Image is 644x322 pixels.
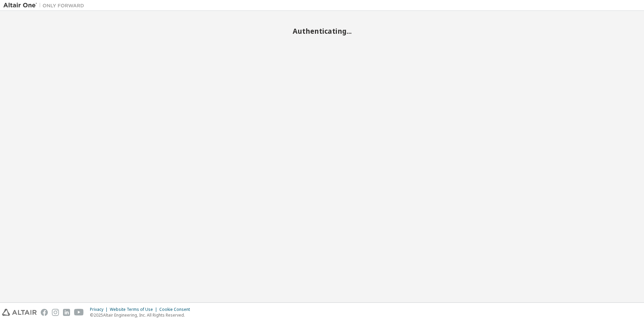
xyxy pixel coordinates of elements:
[90,307,110,312] div: Privacy
[52,309,59,316] img: instagram.svg
[90,312,194,318] p: © 2025 Altair Engineering, Inc. All Rights Reserved.
[2,309,37,316] img: altair_logo.svg
[3,2,88,9] img: Altair One
[3,27,641,35] h2: Authenticating...
[74,309,84,316] img: youtube.svg
[110,307,159,312] div: Website Terms of Use
[63,309,70,316] img: linkedin.svg
[159,307,194,312] div: Cookie Consent
[41,309,48,316] img: facebook.svg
